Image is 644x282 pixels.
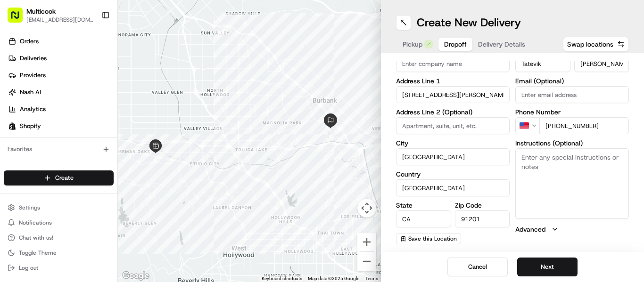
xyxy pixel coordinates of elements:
a: Orders [4,34,117,49]
span: Save this Location [408,235,457,242]
span: [DATE] [107,171,127,179]
label: Address Line 1 [396,78,510,84]
img: 1736555255976-a54dd68f-1ca7-489b-9aae-adbdc363a1c4 [19,172,26,179]
label: State [396,202,451,209]
button: Advanced [515,225,629,234]
span: Chat with us! [19,234,53,242]
a: Nash AI [4,85,117,100]
input: Enter state [396,210,451,227]
input: Enter address [396,86,510,103]
span: Wisdom [PERSON_NAME] [29,146,100,153]
input: Apartment, suite, unit, etc. [396,117,510,134]
label: Address Line 2 (Optional) [396,109,510,115]
span: Settings [19,204,40,211]
span: Map data ©2025 Google [308,276,359,281]
a: Deliveries [4,51,117,66]
span: Pickup [403,40,422,49]
img: Wisdom Oko [9,162,25,181]
span: Wisdom [PERSON_NAME] [29,171,100,179]
img: Wisdom Oko [9,137,25,155]
input: Enter last name [574,55,629,72]
input: Enter company name [396,55,510,72]
a: Powered byPylon [66,212,114,219]
button: Log out [4,261,114,274]
a: 💻API Documentation [76,207,155,224]
span: [DATE] [107,146,127,153]
a: Providers [4,68,117,83]
button: Settings [4,201,114,214]
button: [EMAIL_ADDRESS][DOMAIN_NAME] [26,16,94,24]
button: Start new chat [160,93,172,104]
a: Terms (opens in new tab) [365,276,378,281]
button: Swap locations [563,37,629,52]
span: Deliveries [20,54,47,63]
a: 📗Knowledge Base [6,207,76,224]
label: Phone Number [515,109,629,115]
span: Toggle Theme [19,249,57,257]
a: Open this area in Google Maps (opens a new window) [120,270,151,282]
button: Multicook[EMAIL_ADDRESS][DOMAIN_NAME] [4,4,98,26]
span: Pylon [94,212,114,219]
button: Toggle Theme [4,246,114,259]
span: Delivery Details [478,40,525,49]
button: Create [4,170,114,185]
input: Enter country [396,179,510,196]
label: Instructions (Optional) [515,140,629,146]
input: Enter city [396,148,510,165]
button: Next [517,258,578,276]
div: Past conversations [9,122,63,130]
input: Enter zip code [455,210,510,227]
span: Analytics [20,105,46,113]
input: Enter phone number [539,117,629,134]
input: Clear [25,61,156,71]
button: Save this Location [396,233,461,244]
div: We're available if you need us! [42,99,130,107]
button: Zoom out [357,252,376,271]
img: 1736555255976-a54dd68f-1ca7-489b-9aae-adbdc363a1c4 [9,90,26,107]
button: Cancel [447,258,508,276]
span: Create [55,174,74,182]
input: Enter first name [515,55,570,72]
h1: Create New Delivery [417,15,521,30]
span: Swap locations [567,40,613,49]
button: Zoom in [357,233,376,251]
input: Enter email address [515,86,629,103]
button: Notifications [4,216,114,229]
a: Shopify [4,119,117,134]
img: Google [120,270,151,282]
button: Chat with us! [4,231,114,244]
img: Nash [9,9,28,28]
span: • [102,146,106,153]
span: Dropoff [444,40,467,49]
div: Favorites [4,142,114,157]
a: Analytics [4,102,117,117]
img: 1736555255976-a54dd68f-1ca7-489b-9aae-adbdc363a1c4 [19,146,26,154]
span: Notifications [19,219,52,226]
label: City [396,140,510,146]
span: Orders [20,37,39,46]
span: Log out [19,264,38,272]
button: Map camera controls [357,199,376,218]
span: Nash AI [20,88,41,97]
button: Keyboard shortcuts [262,275,302,282]
label: Advanced [515,225,545,234]
label: Country [396,171,510,177]
div: Start new chat [42,90,155,99]
span: Shopify [20,122,41,130]
img: Shopify logo [8,122,16,130]
span: Providers [20,71,46,80]
span: • [102,171,106,179]
img: 8571987876998_91fb9ceb93ad5c398215_72.jpg [20,90,37,107]
button: See all [146,121,172,132]
button: Multicook [26,7,56,16]
label: Email (Optional) [515,78,629,84]
label: Zip Code [455,202,510,209]
p: Welcome 👋 [9,38,172,53]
